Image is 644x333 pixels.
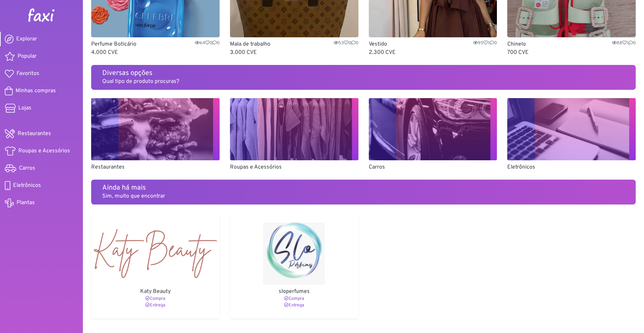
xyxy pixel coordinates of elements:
p: Compra [233,296,356,302]
p: Entrega [94,302,217,309]
a: Roupas e Acessórios Roupas e Acessórios [230,98,358,171]
img: Restaurantes [91,98,220,160]
a: sloperfumes sloperfumes Compra Entrega [230,213,358,318]
p: Sim, muito que encontrar [102,192,625,200]
span: Minhas compras [16,87,56,95]
p: Perfume Boticário [91,40,220,48]
a: Eletrônicos Eletrônicos [507,98,636,171]
p: sloperfumes [233,287,356,296]
p: Roupas e Acessórios [230,163,358,171]
span: 53 0 0 [334,40,358,47]
a: Katy Beauty Katy Beauty Compra Entrega [91,213,220,318]
p: Restaurantes [91,163,220,171]
p: Vestido [369,40,497,48]
p: Katy Beauty [94,287,217,296]
p: 3.000 CVE [230,48,358,57]
p: 700 CVE [507,48,636,57]
p: Chinelo [507,40,636,48]
span: Carros [19,164,35,172]
p: 4.000 CVE [91,48,220,57]
span: Favoritos [17,69,39,78]
p: 2.300 CVE [369,48,497,57]
p: Eletrônicos [507,163,636,171]
span: 64 0 0 [195,40,220,47]
img: sloperfumes [233,222,356,285]
p: Compra [94,296,217,302]
p: Carros [369,163,497,171]
p: Qual tipo de produto procuras? [102,77,625,86]
span: Roupas e Acessórios [18,147,70,155]
img: Carros [369,98,497,160]
span: Lojas [18,104,31,112]
p: Mala de trabalho [230,40,358,48]
span: Popular [18,52,37,60]
span: Explorar [16,35,37,43]
span: 88 1 0 [612,40,636,47]
img: Roupas e Acessórios [230,98,358,160]
span: Plantas [17,199,35,207]
h5: Ainda há mais [102,184,625,192]
a: Carros Carros [369,98,497,171]
span: 95 1 0 [473,40,497,47]
p: Entrega [233,302,356,309]
img: Katy Beauty [94,222,217,285]
h5: Diversas opções [102,69,625,77]
span: Eletrônicos [13,181,41,190]
img: Eletrônicos [507,98,636,160]
a: Restaurantes Restaurantes [91,98,220,171]
span: Restaurantes [18,130,51,138]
